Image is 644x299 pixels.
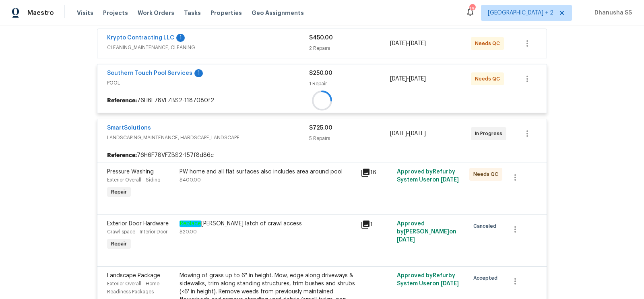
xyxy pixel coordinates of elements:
[180,220,356,228] div: [PERSON_NAME] latch of crawl access
[409,76,426,82] span: [DATE]
[397,273,459,287] span: Approved by Refurby System User on
[107,35,174,41] a: Krypto Contracting LLC
[107,281,159,294] span: Exterior Overall - Home Readiness Packages
[252,9,304,17] span: Geo Assignments
[361,220,392,229] div: 1
[390,130,426,138] span: -
[441,177,459,183] span: [DATE]
[309,70,332,76] span: $250.00
[107,221,169,227] span: Exterior Door Hardware
[107,273,160,278] span: Landscape Package
[390,41,407,46] span: [DATE]
[309,35,333,41] span: $450.00
[107,79,309,87] span: POOL
[77,9,93,17] span: Visits
[103,9,128,17] span: Projects
[108,188,130,196] span: Repair
[176,34,185,42] div: 1
[211,9,242,17] span: Properties
[180,221,201,227] em: Replace
[390,39,426,47] span: -
[397,169,459,183] span: Approved by Refurby System User on
[397,221,456,243] span: Approved by [PERSON_NAME] on
[309,44,390,52] div: 2 Repairs
[397,237,415,243] span: [DATE]
[107,125,151,131] a: SmartSolutions
[107,169,154,175] span: Pressure Washing
[469,5,475,13] div: 165
[184,10,201,16] span: Tasks
[475,75,503,83] span: Needs QC
[473,274,501,282] span: Accepted
[180,177,201,182] span: $400.00
[409,131,426,136] span: [DATE]
[107,229,167,234] span: Crawl space - Interior Door
[441,281,459,287] span: [DATE]
[108,240,130,248] span: Repair
[591,9,632,17] span: Dhanusha SS
[488,9,553,17] span: [GEOGRAPHIC_DATA] + 2
[107,134,309,142] span: LANDSCAPING_MAINTENANCE, HARDSCAPE_LANDSCAPE
[180,229,197,234] span: $20.00
[309,134,390,142] div: 5 Repairs
[107,70,192,76] a: Southern Touch Pool Services
[390,131,407,136] span: [DATE]
[138,9,174,17] span: Work Orders
[194,69,203,77] div: 1
[475,130,506,138] span: In Progress
[180,168,356,176] div: PW home and all flat surfaces also includes area around pool
[361,168,392,177] div: 16
[97,148,547,163] div: 76H6F78VFZBS2-157f8d86c
[107,43,309,52] span: CLEANING_MAINTENANCE, CLEANING
[309,80,390,88] div: 1 Repair
[473,170,502,178] span: Needs QC
[390,75,426,83] span: -
[473,222,500,230] span: Canceled
[309,125,332,131] span: $725.00
[475,39,503,47] span: Needs QC
[409,41,426,46] span: [DATE]
[107,151,137,159] b: Reference:
[107,177,161,182] span: Exterior Overall - Siding
[390,76,407,82] span: [DATE]
[27,9,54,17] span: Maestro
